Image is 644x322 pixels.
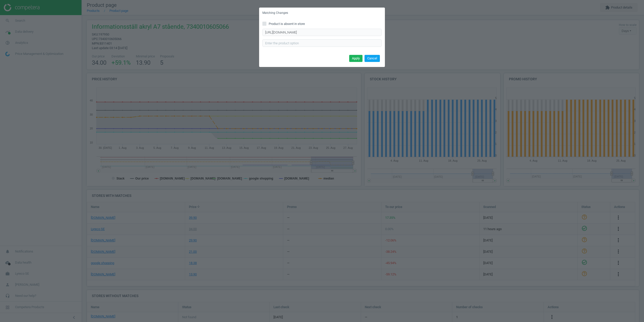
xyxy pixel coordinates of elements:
input: Enter the product option [262,39,382,47]
input: Enter correct product URL [262,29,382,36]
h5: Matching Changes [262,11,288,15]
span: Product is absent in store [268,22,306,26]
button: Cancel [365,55,380,62]
button: Apply [349,55,363,62]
